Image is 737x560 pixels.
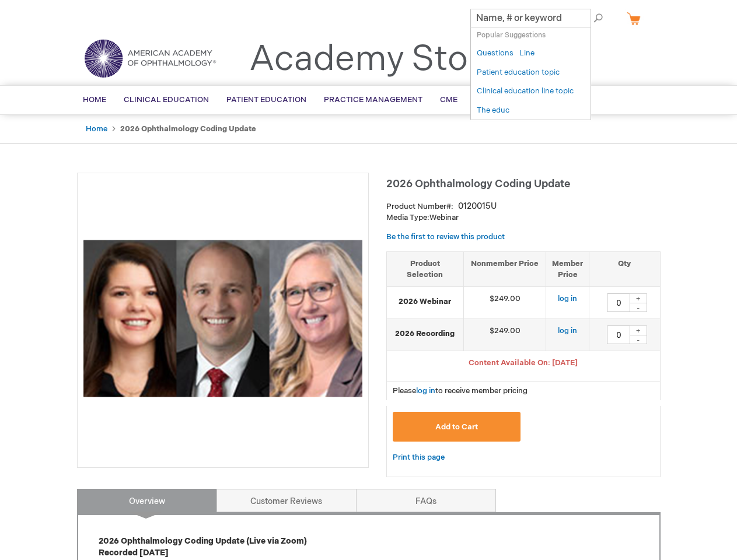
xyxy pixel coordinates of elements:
td: $249.00 [464,319,546,351]
span: Patient Education [226,95,306,104]
a: Line [519,48,535,59]
span: Please to receive member pricing [393,386,528,395]
a: Customer Reviews [216,489,357,512]
input: Qty [607,325,630,344]
th: Nonmember Price [464,251,546,286]
div: 0120015U [458,201,497,212]
input: Name, # or keyword [470,9,591,27]
div: + [630,293,647,303]
span: Search [564,6,608,29]
a: FAQs [356,489,496,512]
a: Home [86,124,107,134]
strong: 2026 Webinar [393,296,458,307]
button: Add to Cart [393,412,521,442]
span: CME [440,95,457,104]
td: $249.00 [464,287,546,319]
a: Academy Store [249,38,501,80]
div: + [630,325,647,335]
strong: Media Type: [386,213,429,222]
span: Home [83,95,106,104]
th: Member Price [546,251,589,286]
p: Webinar [386,212,661,223]
span: Add to Cart [435,422,478,432]
span: Clinical Education [124,95,209,104]
a: Print this page [393,450,445,465]
strong: 2026 Recording [393,328,458,339]
div: - [630,303,647,312]
a: log in [416,386,435,395]
span: 2026 Ophthalmology Coding Update [386,178,570,190]
a: Be the first to review this product [386,232,505,242]
span: Practice Management [324,95,422,104]
input: Qty [607,293,630,312]
div: - [630,335,647,344]
strong: Product Number [386,202,453,211]
a: The educ [477,105,509,116]
span: Popular Suggestions [477,31,546,40]
span: Content Available On: [DATE] [469,358,578,367]
th: Qty [589,251,660,286]
a: log in [558,326,577,335]
img: 2026 Ophthalmology Coding Update [83,179,362,458]
a: log in [558,294,577,303]
a: Patient education topic [477,67,560,78]
a: Overview [77,489,217,512]
a: Questions [477,48,514,59]
strong: 2026 Ophthalmology Coding Update [120,124,256,134]
a: Clinical education line topic [477,86,574,97]
th: Product Selection [387,251,464,286]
